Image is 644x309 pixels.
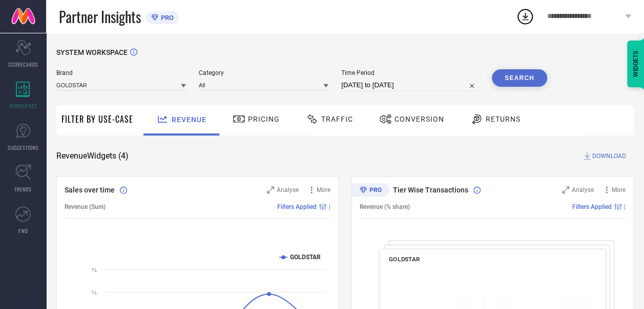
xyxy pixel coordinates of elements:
div: Open download list [516,7,534,26]
span: Filters Applied [277,203,317,210]
span: Analyse [277,186,299,194]
span: GOLDSTAR [389,256,420,263]
text: 1L [91,267,97,273]
span: Traffic [321,115,353,123]
span: PRO [158,14,174,22]
span: More [317,186,330,194]
span: Sales over time [65,186,115,194]
span: Returns [486,115,521,123]
svg: Zoom [267,186,274,194]
span: SCORECARDS [8,61,38,68]
span: Conversion [394,115,444,123]
span: | [624,203,626,210]
svg: Zoom [562,186,569,194]
span: DOWNLOAD [592,151,626,161]
span: TRENDS [14,185,32,193]
span: Revenue [172,115,206,124]
text: GOLDSTAR [290,254,321,261]
span: SUGGESTIONS [8,144,39,151]
span: Time Period [341,69,479,76]
span: Partner Insights [59,6,141,27]
button: Search [492,69,547,87]
span: Category [199,69,328,76]
span: Brand [56,69,186,76]
span: SYSTEM WORKSPACE [56,48,128,56]
span: Filter By Use-Case [61,113,133,125]
span: | [329,203,330,210]
span: Analyse [572,186,594,194]
input: Select time period [341,79,479,91]
span: More [612,186,626,194]
span: Revenue Widgets ( 4 ) [56,151,129,161]
span: Filters Applied [572,203,612,210]
span: Pricing [248,115,280,123]
span: Revenue (% share) [360,203,410,210]
text: 1L [91,289,97,295]
span: WORKSPACE [9,102,37,110]
span: Tier Wise Transactions [393,186,468,194]
div: Premium [351,183,389,199]
span: FWD [18,227,28,235]
span: Revenue (Sum) [65,203,106,210]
